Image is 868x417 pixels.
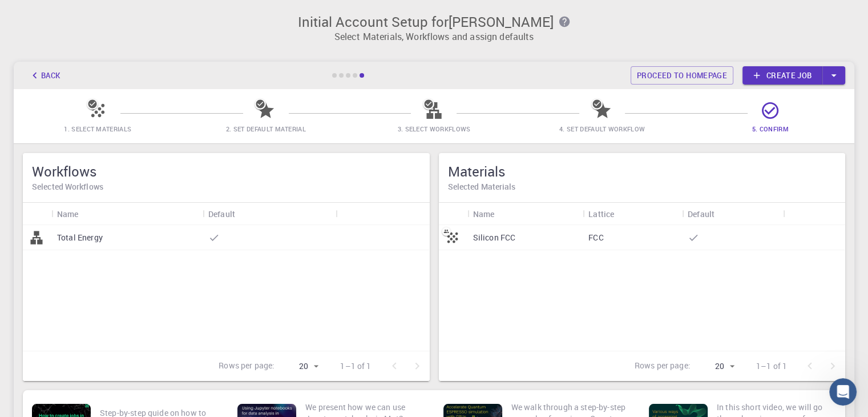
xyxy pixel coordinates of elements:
[57,203,79,225] div: Name
[21,30,847,43] p: Select Materials, Workflows and assign defaults
[614,205,632,223] button: Sort
[448,181,837,193] h6: Selected Materials
[742,66,822,85] a: Create job
[23,203,51,225] div: Icon
[340,360,371,372] p: 1–1 of 1
[473,232,516,243] p: Silicon FCC
[756,360,787,372] p: 1–1 of 1
[235,205,253,223] button: Sort
[473,203,495,225] div: Name
[208,203,235,225] div: Default
[682,203,783,225] div: Default
[583,203,682,225] div: Lattice
[714,205,733,223] button: Sort
[695,358,738,375] div: 20
[279,358,322,375] div: 20
[439,203,467,225] div: Icon
[688,203,714,225] div: Default
[631,66,733,85] a: Proceed to homepage
[79,205,97,223] button: Sort
[752,125,789,133] span: 5. Confirm
[635,360,691,373] p: Rows per page:
[467,203,583,225] div: Name
[64,125,131,133] span: 1. Select Materials
[32,181,421,193] h6: Selected Workflows
[559,125,645,133] span: 4. Set Default Workflow
[829,378,857,406] iframe: Intercom live chat
[219,360,274,373] p: Rows per page:
[203,203,336,225] div: Default
[494,205,512,223] button: Sort
[32,162,421,181] h5: Workflows
[397,125,470,133] span: 3. Select Workflows
[448,162,837,181] h5: Materials
[226,125,306,133] span: 2. Set Default Material
[57,232,103,243] p: Total Energy
[588,232,603,243] p: FCC
[23,8,64,18] span: Support
[588,203,614,225] div: Lattice
[51,203,203,225] div: Name
[21,14,847,30] h3: Initial Account Setup for [PERSON_NAME]
[23,66,66,85] button: Back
